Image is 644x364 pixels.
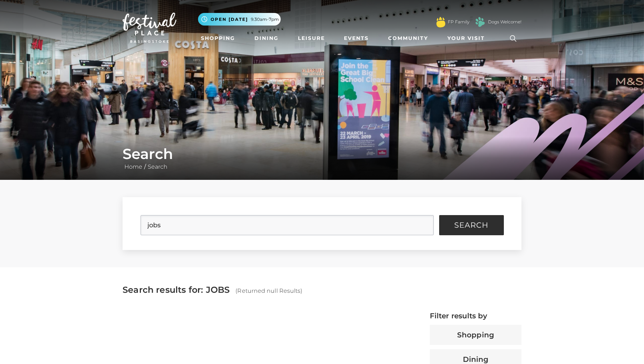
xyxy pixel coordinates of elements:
button: Open [DATE] 9.30am-7pm [198,13,281,26]
span: Your Visit [447,35,485,42]
a: Dining [252,32,281,45]
h4: Filter results by [430,311,521,320]
a: Shopping [198,32,238,45]
a: Events [341,32,372,45]
span: (Returned null Results) [235,287,302,294]
button: Search [439,215,504,235]
span: 9.30am-7pm [251,16,279,23]
span: Open [DATE] [211,16,248,23]
a: Your Visit [445,32,491,45]
a: Search [146,163,169,170]
a: Leisure [295,32,328,45]
h1: Search [123,145,521,163]
span: Search results for: JOBS [123,285,230,295]
a: Community [385,32,431,45]
a: Dogs Welcome! [488,19,521,25]
span: Search [454,222,488,229]
img: Festival Place Logo [123,13,176,43]
a: Home [123,163,144,170]
div: / [117,145,527,171]
a: FP Family [448,19,469,25]
button: Shopping [430,325,521,345]
input: Search Site [141,215,434,235]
